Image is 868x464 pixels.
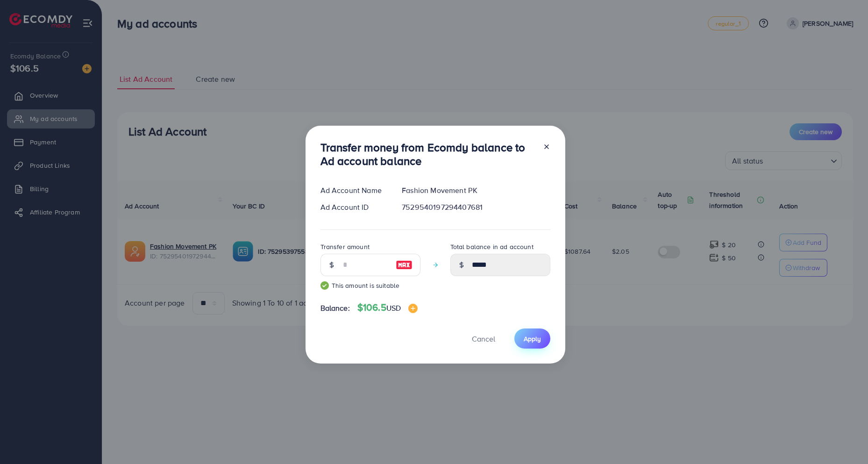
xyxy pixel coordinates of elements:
[386,303,401,313] span: USD
[320,141,535,168] h3: Transfer money from Ecomdy balance to Ad account balance
[357,302,418,314] h4: $106.5
[320,242,370,251] label: Transfer amount
[472,334,495,344] span: Cancel
[320,303,350,314] span: Balance:
[313,185,395,196] div: Ad Account Name
[394,202,557,213] div: 7529540197294407681
[524,334,541,343] span: Apply
[460,328,507,349] button: Cancel
[828,422,861,457] iframe: Chat
[320,281,329,290] img: guide
[313,202,395,213] div: Ad Account ID
[450,242,534,251] label: Total balance in ad account
[394,185,557,196] div: Fashion Movement PK
[408,304,418,313] img: image
[396,259,413,271] img: image
[514,328,550,349] button: Apply
[320,281,420,290] small: This amount is suitable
